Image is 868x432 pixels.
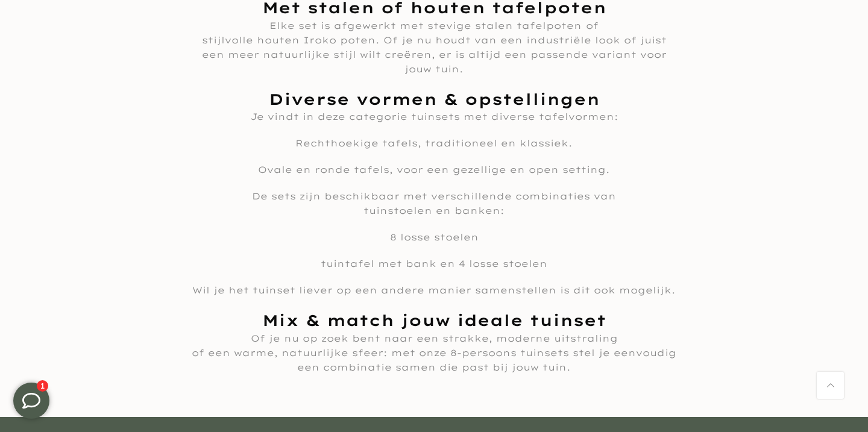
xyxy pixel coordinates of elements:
[87,257,781,271] p: tuintafel met bank en 4 losse stoelen
[87,110,781,124] p: Je vindt in deze categorie tuinsets met diverse tafelvormen:
[87,283,781,298] p: Wil je het tuinset liever op een andere manier samenstellen is dit ook mogelijk.
[262,310,606,330] strong: Mix & match jouw ideale tuinset
[87,331,781,375] p: Of je nu op zoek bent naar een strakke, moderne uitstraling of een warme, natuurlijke sfeer: met ...
[87,136,781,151] p: Rechthoekige tafels, traditioneel en klassiek.
[87,230,781,245] p: 8 losse stoelen
[269,89,600,108] strong: Diverse vormen & opstellingen
[87,189,781,218] p: De sets zijn beschikbaar met verschillende combinaties van tuinstoelen en banken:
[1,371,61,431] iframe: toggle-frame
[87,19,781,77] p: Elke set is afgewerkt met stevige stalen tafelpoten of stijlvolle houten Iroko poten. Of je nu ho...
[817,372,844,399] a: Terug naar boven
[87,163,781,177] p: Ovale en ronde tafels, voor een gezellige en open setting.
